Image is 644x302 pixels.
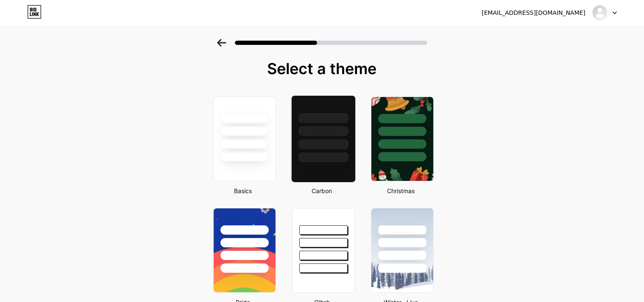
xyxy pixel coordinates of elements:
div: Carbon [290,186,355,195]
div: Christmas [368,186,434,195]
div: [EMAIL_ADDRESS][DOMAIN_NAME] [482,8,585,17]
img: jairo belte [592,5,608,21]
div: Select a theme [210,60,435,77]
div: Basics [211,186,276,195]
